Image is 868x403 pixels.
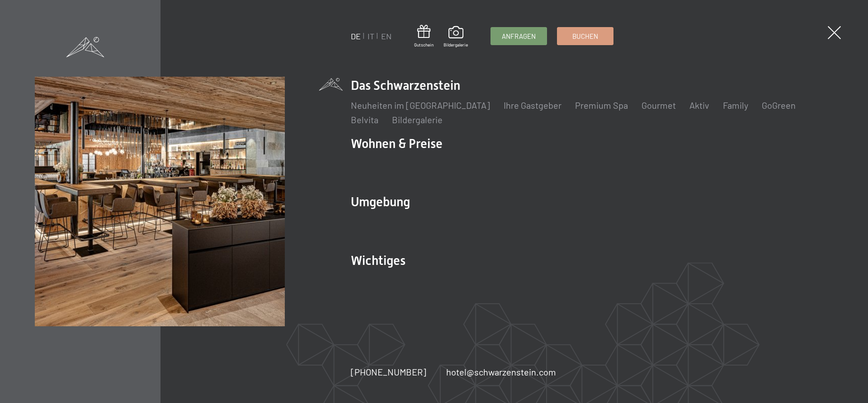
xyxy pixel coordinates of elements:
[491,28,547,45] a: Anfragen
[575,100,628,111] a: Premium Spa
[502,32,536,41] span: Anfragen
[351,366,426,377] span: [PHONE_NUMBER]
[443,42,468,48] span: Bildergalerie
[642,100,676,111] a: Gourmet
[414,25,434,48] a: Gutschein
[368,31,374,41] a: IT
[392,114,443,125] a: Bildergalerie
[446,366,556,378] a: hotel@schwarzenstein.com
[351,31,361,41] a: DE
[723,100,748,111] a: Family
[504,100,561,111] a: Ihre Gastgeber
[381,31,392,41] a: EN
[572,32,598,41] span: Buchen
[414,42,434,48] span: Gutschein
[351,366,426,378] a: [PHONE_NUMBER]
[351,114,378,125] a: Belvita
[762,100,796,111] a: GoGreen
[557,28,613,45] a: Buchen
[689,100,709,111] a: Aktiv
[443,26,468,48] a: Bildergalerie
[351,100,490,111] a: Neuheiten im [GEOGRAPHIC_DATA]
